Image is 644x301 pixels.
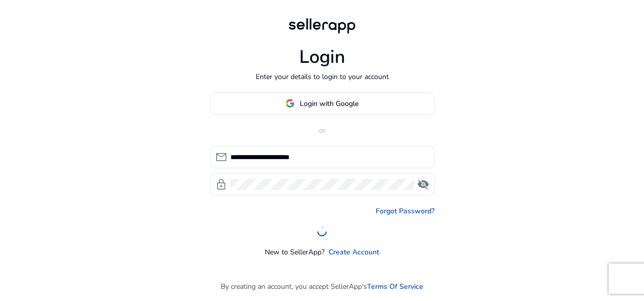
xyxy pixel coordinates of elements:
span: visibility_off [417,178,429,191]
span: lock [215,178,227,191]
span: mail [215,151,227,163]
img: google-logo.svg [286,99,295,108]
span: Login with Google [300,98,358,109]
p: Enter your details to login to your account [256,71,389,82]
a: Terms Of Service [367,281,423,292]
button: Login with Google [210,92,434,115]
a: Create Account [329,247,379,257]
a: Forgot Password? [376,206,434,216]
p: New to SellerApp? [265,247,325,257]
h1: Login [299,46,345,68]
p: or [210,125,434,136]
